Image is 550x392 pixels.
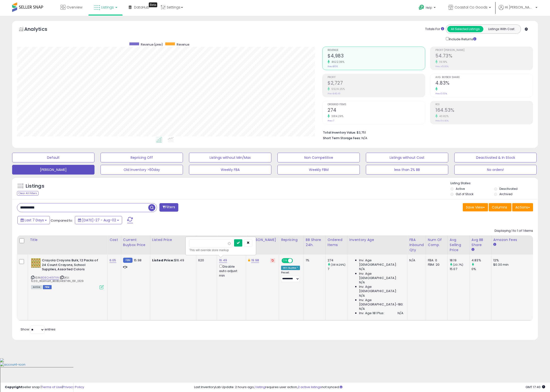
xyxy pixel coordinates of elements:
[152,237,194,242] div: Listed Price
[75,216,122,224] button: [DATE]-27 - Aug-02
[450,181,538,186] p: Listing States:
[361,136,367,140] span: N/A
[31,258,104,289] div: ASIN:
[456,192,473,196] label: Out of Stock
[219,264,242,278] div: Disable auto adjust min
[328,65,338,68] small: Prev: $106
[359,285,403,293] span: Inv. Age [DEMOGRAPHIC_DATA]:
[26,183,44,190] h5: Listings
[149,2,157,7] div: Tooltip anchor
[398,311,403,315] span: N/A
[41,276,59,280] a: B08CHK97XN
[292,259,300,263] span: OFF
[359,258,403,267] span: Inv. Age [DEMOGRAPHIC_DATA]:
[248,237,277,242] div: [PERSON_NAME]
[123,237,148,248] div: Current Buybox Price
[306,237,323,248] div: BB Share 24h.
[438,114,448,118] small: 43.82%
[428,258,444,263] div: FBA: 0
[435,119,448,122] small: Prev: 114.40%
[425,27,444,32] div: Totals For
[21,327,55,332] span: Show: entries
[463,203,488,211] button: Save View
[359,311,385,315] span: Inv. Age 181 Plus:
[442,36,482,42] div: Include Returns
[499,5,537,16] a: Hi [PERSON_NAME]
[359,280,365,285] span: N/A
[251,258,259,263] a: 19.98
[152,258,174,263] b: Listed Price:
[101,165,183,175] button: Old Inventory >60day
[435,53,533,60] h2: 54.73%
[428,237,446,248] div: Num of Comp.
[366,165,448,175] button: less than 2% BB
[12,153,94,162] button: Default
[409,258,422,263] div: N/A
[159,203,178,212] button: Filters
[495,229,533,233] div: Displaying 1 to 1 of 1 items
[435,80,533,87] h2: 4.83%
[25,218,44,223] span: Last 7 Days
[277,165,360,175] button: Weekly FBM
[492,205,507,210] span: Columns
[456,187,465,191] label: Active
[123,258,133,263] small: FBM
[82,218,116,223] span: [DATE]-27 - Aug-02
[418,4,424,10] i: Get Help
[110,258,116,263] a: 6.05
[31,276,84,283] span: | SKU: 6.00_Walmart_B08CHK97XN_191_1329
[489,203,511,211] button: Columns
[454,153,537,162] button: Deactivated & In Stock
[51,218,73,223] span: Compared to:
[330,87,345,91] small: 5529.25%
[366,153,448,162] button: Listings without Cost
[281,271,300,282] div: Preset:
[12,165,94,175] button: [PERSON_NAME]
[328,107,425,114] h2: 274
[359,272,403,280] span: Inv. Age [DEMOGRAPHIC_DATA]:
[17,216,50,224] button: Last 7 Days
[435,49,533,52] span: Profit [PERSON_NAME]
[30,237,105,242] div: Title
[189,248,252,253] div: This will override store markup
[435,103,533,106] span: ROI
[152,258,192,263] div: $16.49
[328,53,425,60] h2: $4,983
[435,107,533,114] h2: 164.53%
[306,258,322,263] div: 1%
[328,49,425,52] span: Revenue
[471,248,474,252] small: Avg BB Share.
[282,259,288,263] span: ON
[31,258,41,268] img: 619lVa7MmwL._SL40_.jpg
[435,76,533,79] span: Avg. Buybox Share
[110,237,119,242] div: Cost
[281,237,302,242] div: Repricing
[43,285,52,289] span: FBM
[24,26,57,34] h5: Analytics
[415,1,440,16] a: Help
[435,65,448,68] small: Prev: 45.92%
[455,5,487,10] span: Coastal Co Goods
[219,258,227,263] a: 16.49
[323,129,529,135] li: $3,751
[428,263,444,267] div: FBM: 20
[281,266,300,270] div: Win BuyBox *
[483,26,519,32] button: Listings With Cost
[505,5,534,10] span: Hi [PERSON_NAME]
[493,263,534,267] div: $0.30 min
[134,5,149,10] span: DataHub
[359,267,365,271] span: N/A
[331,263,346,267] small: (3814.29%)
[323,130,356,135] b: Total Inventory Value:
[328,103,425,106] span: Ordered Items
[328,92,340,95] small: Prev: $48.45
[101,5,114,10] span: Listings
[134,258,141,263] span: 15.98
[499,187,518,191] label: Deactivated
[493,237,535,242] div: Amazon Fees
[141,42,163,47] span: Revenue (prev)
[453,263,463,267] small: (20.7%)
[493,258,534,263] div: 12%
[101,153,183,162] button: Repricing Off
[67,5,82,10] span: Overview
